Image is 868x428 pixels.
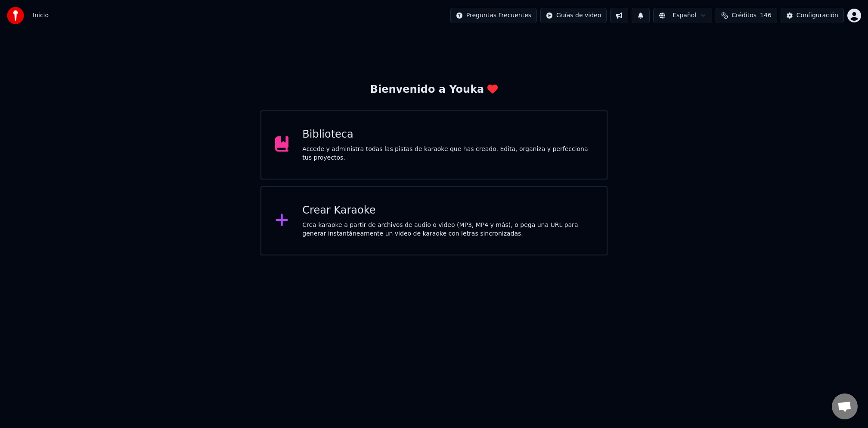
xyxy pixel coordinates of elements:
div: Accede y administra todas las pistas de karaoke que has creado. Edita, organiza y perfecciona tus... [302,145,593,162]
div: Configuración [797,11,838,20]
img: youka [7,7,24,24]
div: Biblioteca [302,128,593,142]
div: Crea karaoke a partir de archivos de audio o video (MP3, MP4 y más), o pega una URL para generar ... [302,221,593,238]
nav: breadcrumb [33,11,49,20]
span: 146 [760,11,772,20]
div: Crear Karaoke [302,204,593,217]
button: Configuración [781,8,844,23]
button: Créditos146 [716,8,777,23]
span: Inicio [33,11,49,20]
span: Créditos [732,11,756,20]
button: Guías de video [540,8,607,23]
button: Preguntas Frecuentes [450,8,537,23]
div: Bienvenido a Youka [370,83,498,97]
div: Chat abierto [832,393,858,419]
